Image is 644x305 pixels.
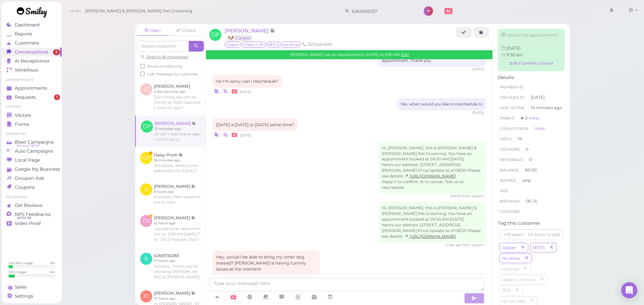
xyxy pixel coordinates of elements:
[500,178,516,183] span: Source
[2,147,62,156] a: Auto Campaigns
[209,29,221,41] span: DP
[54,94,60,100] span: 1
[532,245,546,250] span: BITES
[498,196,565,207] li: 06-15
[463,243,484,247] span: from system
[2,20,62,29] a: Dashboard
[140,54,188,59] a: Search all messages
[225,27,275,41] a: [PERSON_NAME] 🐶 Casper
[170,25,202,35] a: Closed
[498,144,565,155] li: 0
[15,212,51,217] span: NPS Feedbacks
[213,119,298,131] div: [DATE] a [DATE] or [DATE] same time?
[498,154,565,165] li: 0
[15,58,49,64] span: AI Receptionist
[137,25,169,36] a: Open
[500,168,520,172] span: Balance
[15,85,47,91] span: Appointments
[2,219,62,228] a: Video Proof
[498,134,565,144] li: 19
[240,133,251,138] span: 09/23/2025 10:00am
[621,282,637,298] div: Open Intercom Messenger
[501,245,518,250] span: Casper
[2,156,62,165] a: Local Page
[15,184,35,190] span: Coupons
[528,232,560,238] div: hit enter to add
[2,174,62,183] a: Groupon Ads
[500,95,525,100] span: Created At
[500,209,520,214] span: Coupons
[463,194,484,198] span: from system
[506,46,521,51] span: Tue Oct 07 2025 09:30:00 GMT-0700 (Pacific Daylight Time)
[498,220,565,226] div: Tag this customer
[2,39,62,48] a: Customers
[378,142,486,194] div: Hi, [PERSON_NAME], this is [PERSON_NAME] & [PERSON_NAME] Pet Grooming. You have an appointment bo...
[500,188,508,193] span: age
[15,203,43,208] span: Get Reviews
[405,174,456,178] a: [URL][DOMAIN_NAME]
[2,120,62,129] a: Forms
[15,67,38,73] span: Workflows
[140,64,145,68] input: Show unread only
[525,167,537,172] span: $0.00
[8,270,26,274] div: SMS Usage
[15,49,48,55] span: Conversations
[213,131,486,138] div: •
[501,299,527,304] span: do not take
[15,157,40,163] span: Local Page
[15,166,60,172] span: Google My Business
[226,35,253,41] a: 🐶 Casper
[473,110,484,115] span: 09/23/2025 10:00am
[2,132,62,136] li: Marketing
[213,251,320,276] div: Hey, would I be able to bring my other dog instead? [PERSON_NAME] is having tummy issues at the m...
[498,175,565,186] li: yelp
[501,59,561,68] a: Edit | Confirm | Cancel
[2,57,62,66] a: AI Receptionist
[531,94,545,100] span: [DATE]
[2,165,62,174] a: Google My Business
[531,105,562,111] span: 14 minutes ago
[15,122,29,127] span: Forms
[501,256,522,261] span: no-show
[15,221,41,226] span: Video Proof
[500,85,523,89] span: Member ID
[450,194,463,198] span: 09/23/2025 10:05am
[225,27,270,34] span: [PERSON_NAME]
[301,42,334,48] li: 3233464916
[500,137,512,141] span: Visits
[270,27,275,34] span: Note
[378,202,486,243] div: Hi, [PERSON_NAME], this is [PERSON_NAME] & [PERSON_NAME] Pet Grooming. You have an appointment bo...
[2,201,62,210] a: Get Reviews
[15,94,36,100] span: Requests
[500,105,525,110] span: Last Active
[15,293,33,299] span: Settings
[281,42,301,48] span: no-show
[500,199,520,204] span: Birthday
[225,42,241,48] span: Casper
[2,195,62,200] li: Feedbacks
[506,52,523,57] span: 9:30 am
[2,29,62,39] a: Reports
[2,283,62,292] a: Sales
[501,266,520,272] span: blacklist
[147,64,182,69] span: Show unread only
[15,112,31,118] span: Visitors
[242,42,266,48] span: 1-15lbs 1-12H
[15,148,53,154] span: Auto Campaigns
[17,143,40,148] span: Balance: $9.65
[2,210,62,219] a: NPS Feedbacks NPS® 96
[289,52,401,57] span: [PERSON_NAME] has an appointment [DATE] at 9:30 AM
[2,183,62,192] a: Coupons
[53,49,60,55] span: 2
[17,215,31,221] span: NPS® 96
[2,138,62,147] a: Blast Campaigns Balance: $9.65
[499,229,563,240] input: VIP,spam
[2,292,62,301] a: Settings
[2,78,62,82] li: Appointments
[15,40,39,46] span: Customers
[15,31,32,37] span: Reports
[15,175,44,181] span: Groupon Ads
[240,90,251,94] span: 09/23/2025 09:45am
[2,84,62,93] a: Appointments
[501,288,512,293] span: 学生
